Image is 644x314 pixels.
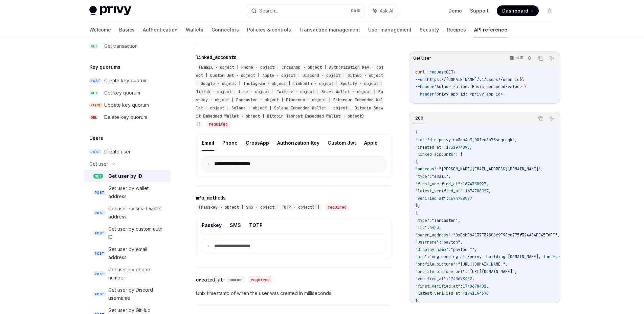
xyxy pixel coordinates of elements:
span: POST [93,292,106,297]
span: GET [89,90,99,96]
p: cURL [515,55,526,61]
a: Wallets [186,22,203,38]
span: --header [415,91,434,97]
span: "first_verified_at" [415,181,460,187]
a: Connectors [212,22,239,38]
button: Copy the contents from the code block [536,54,545,63]
span: Ask AI [380,7,393,14]
span: "first_verified_at" [415,284,460,289]
span: POST [93,190,106,195]
span: https://[DOMAIN_NAME]/v1/users/{user_id} [427,77,522,82]
span: : [448,247,451,252]
span: : [451,232,453,238]
a: Welcome [89,22,111,38]
div: Get user by wallet address [108,184,166,201]
button: Phone [222,135,238,151]
span: 1740678402 [463,284,486,289]
a: POSTGet user by smart wallet address [84,203,171,223]
span: "verified_at" [415,196,446,201]
p: Unix timestamp of when the user was created in milliseconds. [196,289,391,297]
h5: Users [89,134,103,142]
span: "payton ↑" [451,247,474,252]
span: , [557,232,560,238]
span: POST [93,251,106,256]
a: Policies & controls [247,22,291,38]
span: , [439,225,441,230]
span: "0xE6bFb4137F3A8C069F98cc775f324A84FE45FdFF" [453,232,557,238]
span: , [505,261,508,267]
span: \ [524,84,527,89]
span: --url [415,77,427,82]
button: Passkey [202,217,222,233]
div: Get user by Discord username [108,286,166,302]
div: linked_accounts [196,54,237,61]
button: Ask AI [368,5,398,17]
span: : [439,239,441,245]
span: : [429,218,432,223]
span: Get User [413,56,431,61]
div: required [206,121,230,128]
div: Get user by ID [108,172,142,180]
span: number [228,277,243,282]
span: "profile_picture" [415,261,456,267]
a: User management [368,22,412,38]
span: 1731974895 [446,145,470,150]
div: required [325,204,349,211]
span: , [474,247,477,252]
span: POST [93,210,106,215]
a: POSTCreate user [84,146,171,158]
button: Email [202,135,214,151]
button: Custom Jwt [328,135,356,151]
button: Ask AI [547,54,556,63]
span: (Passkey · object | SMS · object | TOTP · object)[] [199,205,319,210]
button: TOTP [249,217,263,233]
span: GET [446,69,453,75]
span: "profile_picture_url" [415,269,465,274]
div: mfa_methods [196,194,226,201]
span: : [463,291,465,296]
span: "verified_at" [415,276,446,281]
span: POST [89,78,102,83]
span: "[PERSON_NAME][EMAIL_ADDRESS][DOMAIN_NAME]" [439,166,541,172]
span: : [456,261,458,267]
span: , [541,166,543,172]
span: "[URL][DOMAIN_NAME]" [458,261,505,267]
h5: Key quorums [89,63,120,71]
a: Authentication [143,22,178,38]
span: "latest_verified_at" [415,291,463,296]
span: (Email · object | Phone · object | CrossApp · object | Authorization Key · object | Custom Jwt · ... [196,65,383,127]
span: "id" [415,137,425,143]
span: "username" [415,239,439,245]
button: Authorization Key [277,135,319,151]
button: Search...CtrlK [246,5,365,17]
button: cURL [506,53,534,64]
span: : [427,225,429,230]
div: Get user by custom auth ID [108,225,166,241]
button: SMS [230,217,241,233]
span: }, [415,203,420,208]
a: Demo [448,7,462,14]
span: 'Authorization: Basic <encoded-value>' [434,84,524,89]
span: , [448,174,451,179]
span: 1674788927 [465,188,489,194]
a: Dashboard [497,5,539,16]
span: { [415,210,418,216]
span: "farcaster" [432,218,458,223]
div: Get user by smart wallet address [108,205,166,221]
a: GETGet user by ID [84,170,171,182]
span: : [437,166,439,172]
span: 1741194370 [465,291,489,296]
button: Copy the contents from the code block [536,114,545,123]
span: "display_name" [415,247,448,252]
span: --request [425,69,446,75]
div: 200 [413,114,425,122]
span: "did:privy:cm3np4u9j001rc8b73seqmqqk" [427,137,515,143]
a: PATCHUpdate key quorum [84,99,171,111]
span: , [458,218,460,223]
span: POST [93,231,106,236]
span: Ctrl K [351,8,361,14]
a: Recipes [447,22,466,38]
span: : [465,269,467,274]
span: "bio" [415,254,427,259]
a: POSTGet user by wallet address [84,182,171,203]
